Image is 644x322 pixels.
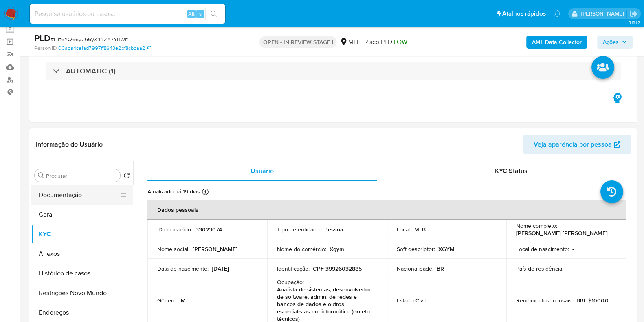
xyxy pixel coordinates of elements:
p: Gênero : [157,297,178,304]
p: - [572,245,574,253]
p: Identificação : [277,265,310,272]
b: PLD [34,31,51,44]
p: Nome do comércio : [277,245,326,253]
span: Atalhos rápidos [502,9,546,18]
p: [DATE] [212,265,229,272]
p: Tipo de entidade : [277,226,321,233]
button: Geral [31,205,133,224]
h3: AUTOMATIC (1) [66,67,116,76]
a: Notificações [554,10,561,17]
p: M [181,297,186,304]
button: Histórico de casos [31,264,133,283]
span: s [199,10,202,18]
b: AML Data Collector [532,36,582,49]
button: search-icon [205,8,222,20]
button: Restrições Novo Mundo [31,283,133,303]
p: Local : [397,226,411,233]
p: Local de nascimento : [516,245,569,253]
p: Soft descriptor : [397,245,435,253]
p: jonathan.shikay@mercadolivre.com [580,10,626,18]
span: Alt [188,10,195,18]
p: Data de nascimento : [157,265,209,272]
p: XGYM [438,245,455,253]
p: Atualizado há 19 dias [147,188,200,195]
a: 00ada4ce1ad7997ff8643e2bf8cbdaa2 [58,44,151,52]
p: CPF 39926032885 [313,265,362,272]
h1: Informação do Usuário [36,140,103,149]
input: Pesquise usuários ou casos... [30,9,225,19]
input: Procurar [46,172,117,180]
p: Nome completo : [516,222,557,229]
p: OPEN - IN REVIEW STAGE I [259,36,336,48]
div: AUTOMATIC (1) [46,62,621,80]
p: - [567,265,568,272]
span: KYC Status [495,166,528,175]
p: Xgym [330,245,344,253]
button: Documentação [31,185,127,205]
p: Nome social : [157,245,189,253]
button: Anexos [31,244,133,264]
button: KYC [31,224,133,244]
th: Dados pessoais [147,200,626,220]
span: # Hrt6YQ66y266yX44ZX7YuWit [51,35,128,43]
span: 3.161.2 [628,19,640,26]
p: 33023074 [196,226,222,233]
span: Ações [603,36,619,49]
p: [PERSON_NAME] [PERSON_NAME] [516,229,607,237]
p: Pessoa [324,226,343,233]
span: Usuário [251,166,274,175]
p: Ocupação : [277,278,304,286]
span: LOW [393,37,407,47]
p: [PERSON_NAME] [193,245,237,253]
p: MLB [414,226,426,233]
button: Retornar ao pedido padrão [123,172,130,181]
button: Veja aparência por pessoa [523,135,631,154]
p: BRL $10000 [576,297,608,304]
p: Rendimentos mensais : [516,297,573,304]
button: AML Data Collector [526,36,587,49]
span: Veja aparência por pessoa [534,135,612,154]
p: ID do usuário : [157,226,192,233]
p: - [430,297,432,304]
p: País de residência : [516,265,563,272]
p: Estado Civil : [397,297,427,304]
div: MLB [340,38,360,47]
a: Sair [629,9,638,18]
p: BR [437,265,444,272]
button: Ações [597,36,633,49]
span: Risco PLD: [364,38,407,47]
button: Procurar [38,172,44,179]
p: Nacionalidade : [397,265,433,272]
b: Person ID [34,44,57,52]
